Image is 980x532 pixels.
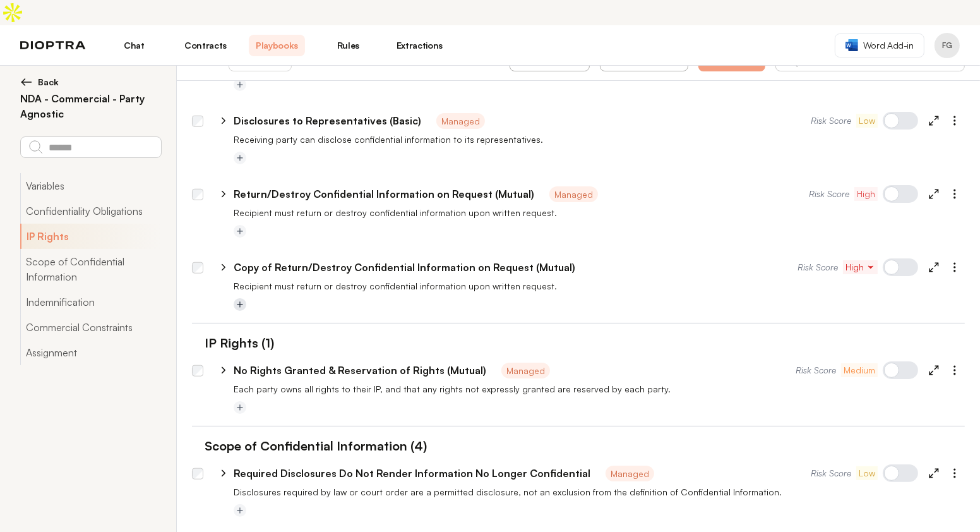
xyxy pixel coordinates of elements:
h1: IP Rights (1) [192,334,274,353]
button: Medium [841,363,878,377]
p: Recipient must return or destroy confidential information upon written request. [234,207,965,219]
button: Indemnification [20,289,161,315]
p: Disclosures required by law or court order are a permitted disclosure, not an exclusion from the ... [234,486,965,499]
button: Scope of Confidential Information [20,249,161,289]
span: Risk Score [811,114,851,127]
button: Back [20,76,161,88]
p: Required Disclosures Do Not Render Information No Longer Confidential [234,466,590,481]
img: word [846,39,858,51]
button: Add tag [234,78,246,91]
p: Disclosures to Representatives (Basic) [234,113,421,128]
button: Add tag [234,401,246,414]
button: Add tag [234,504,246,517]
img: logo [20,41,86,50]
span: Risk Score [796,364,836,377]
a: Contracts [177,35,234,56]
span: High [846,261,875,274]
span: Word Add-in [863,39,914,52]
p: Each party owns all rights to their IP, and that any rights not expressly granted are reserved by... [234,383,965,396]
span: Managed [436,113,485,129]
p: Return/Destroy Confidential Information on Request (Mutual) [234,186,534,202]
p: No Rights Granted & Reservation of Rights (Mutual) [234,363,486,378]
button: Variables [20,173,161,198]
button: Commercial Constraints [20,315,161,340]
a: Rules [320,35,376,56]
button: Actions [229,50,292,71]
p: Recipient must return or destroy confidential information upon written request. [234,280,965,293]
h2: NDA - Commercial - Party Agnostic [20,91,161,121]
span: Risk Score [811,467,851,480]
span: Managed [549,186,598,202]
button: Add tag [234,152,246,164]
span: Low [859,467,875,480]
button: Low [856,466,878,480]
p: Copy of Return/Destroy Confidential Information on Request (Mutual) [234,260,575,275]
span: Risk Score [809,188,849,200]
button: Assignment [20,340,161,365]
h1: Scope of Confidential Information (4) [192,437,427,456]
a: Word Add-in [835,33,924,57]
span: Managed [606,466,654,481]
button: Profile menu [935,33,960,58]
button: IP Rights [20,224,161,249]
a: Chat [106,35,162,56]
span: Medium [844,364,875,377]
a: Playbooks [249,35,305,56]
button: Add tag [234,298,246,311]
a: Extractions [391,35,448,56]
button: Confidentiality Obligations [20,198,161,224]
button: Low [856,114,878,128]
span: High [857,188,875,200]
img: left arrow [20,76,33,88]
button: Add tag [234,225,246,238]
span: Back [38,76,59,88]
span: Low [859,114,875,127]
p: Receiving party can disclose confidential information to its representatives. [234,133,965,146]
button: Download [600,50,688,71]
button: High [843,260,878,274]
span: Managed [501,363,550,378]
button: High [854,187,878,201]
span: Risk Score [798,261,838,274]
